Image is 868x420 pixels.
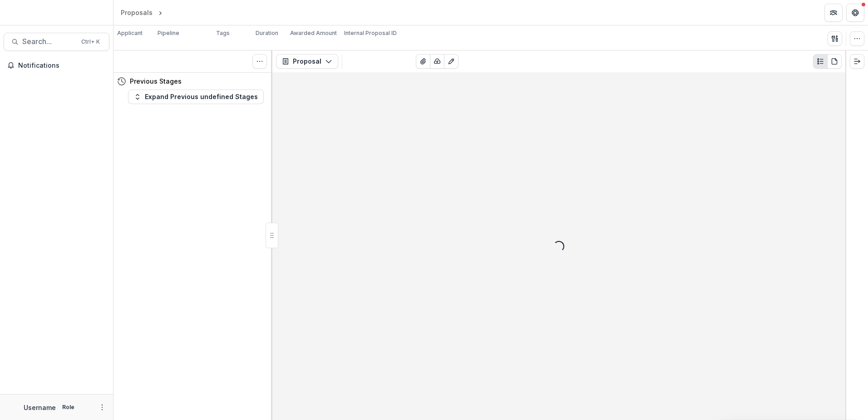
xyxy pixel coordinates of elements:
[158,29,179,37] p: Pipeline
[252,54,267,69] button: Toggle View Cancelled Tasks
[216,29,230,37] p: Tags
[117,29,143,37] p: Applicant
[117,6,203,19] nav: breadcrumb
[18,62,106,70] span: Notifications
[444,54,459,69] button: Edit as form
[97,402,108,413] button: More
[128,90,264,104] button: Expand Previous undefined Stages
[117,6,156,19] a: Proposals
[290,29,337,37] p: Awarded Amount
[256,29,278,37] p: Duration
[824,4,843,22] button: Partners
[813,54,828,69] button: Plaintext view
[59,403,77,411] p: Role
[846,4,864,22] button: Get Help
[79,37,102,47] div: Ctrl + K
[22,37,76,46] span: Search...
[850,54,864,69] button: Expand right
[121,8,153,17] div: Proposals
[276,54,338,69] button: Proposal
[130,76,182,86] h4: Previous Stages
[416,54,430,69] button: View Attached Files
[827,54,842,69] button: PDF view
[4,33,109,51] button: Search...
[4,58,109,73] button: Notifications
[344,29,397,37] p: Internal Proposal ID
[24,403,56,412] p: Username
